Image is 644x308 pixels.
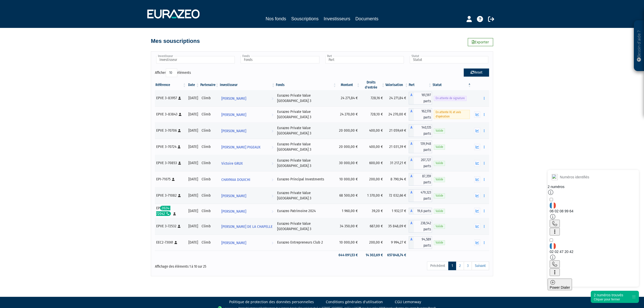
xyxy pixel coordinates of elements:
th: Statut : activer pour trier la colonne par ordre d&eacute;croissant [432,80,472,90]
i: Voir l'investisseur [272,207,273,216]
div: A - Eurazeo Private Value Europe 3 [409,124,432,137]
div: Eurazeo Private Value [GEOGRAPHIC_DATA] 3 [277,142,335,152]
i: Voir l'investisseur [272,126,273,136]
a: CHAYMAA DOUICHI [219,174,276,184]
a: [PERSON_NAME] [219,126,276,136]
td: 644 091,53 € [337,251,360,260]
div: EEC2-73061 [156,240,185,245]
i: [Français] Personne physique [178,145,181,148]
div: Eurazeo Private Value [GEOGRAPHIC_DATA] 3 [277,109,335,120]
span: A [409,141,414,153]
i: [Français] Personne physique [178,225,181,228]
i: [Français] Personne physique [178,97,181,100]
div: A - Eurazeo Private Value Europe 3 [409,189,432,202]
a: [PERSON_NAME] DE LA CHAPELLE [219,221,276,231]
td: 1 960,00 € [337,204,360,218]
span: Valide [434,145,445,149]
a: Investisseurs [324,15,350,22]
h4: Mes souscriptions [151,38,200,44]
div: EPVE 3-70724 [156,144,185,149]
div: [DATE] [188,193,198,198]
td: 30 000,00 € [337,155,360,171]
td: 8 790,94 € [385,171,409,187]
span: A [409,157,414,169]
span: [PERSON_NAME] [221,94,246,103]
td: 10 000,00 € [337,234,360,251]
span: Valide [434,128,445,133]
a: Suivant [472,262,489,270]
td: 39,20 € [360,204,385,218]
div: A - Eurazeo Patrimoine 2024 [409,208,432,214]
span: A [409,173,414,186]
div: EPI-71075 [156,177,185,182]
span: Valide [434,240,445,245]
span: 139,948 parts [414,141,432,153]
td: 34 350,00 € [337,218,360,234]
th: Référence : activer pour trier la colonne par ordre croissant [155,80,187,90]
td: Climb [200,204,219,218]
div: A - Eurazeo Private Value Europe 3 [409,108,432,121]
i: Voir l'investisseur [272,175,273,184]
i: [Français] Personne physique [173,212,176,215]
td: Climb [200,106,219,123]
span: A [409,92,414,105]
td: Climb [200,187,219,204]
span: A [409,208,414,214]
span: Valide [434,224,445,229]
td: 72 032,66 € [385,187,409,204]
span: 479,323 parts [414,189,432,202]
div: Eurazeo Private Value [GEOGRAPHIC_DATA] 3 [277,221,335,232]
span: A [409,220,414,233]
i: Voir l'investisseur [272,143,273,152]
div: A - Eurazeo Entrepreneurs Club 2 [409,236,432,249]
div: 2024-72042 [156,206,171,216]
th: Investisseur: activer pour trier la colonne par ordre croissant [219,80,276,90]
td: 24 271,84 € [337,90,360,106]
div: EP [156,206,185,216]
td: 21 031,39 € [385,139,409,155]
i: Voir l'investisseur [272,191,273,201]
div: EPVE 3-83843 [156,112,185,117]
span: [PERSON_NAME] [221,191,246,201]
span: 207,727 parts [414,157,432,169]
td: 600,00 € [360,155,385,171]
td: 31 217,21 € [385,155,409,171]
span: [PERSON_NAME] [221,126,246,136]
span: Valide [434,193,445,198]
td: 400,00 € [360,139,385,155]
i: Voir l'investisseur [272,231,273,241]
span: [PERSON_NAME] [221,207,246,216]
div: A - Eurazeo Private Value Europe 3 [409,141,432,153]
span: Victoire GRUX [221,159,243,168]
div: Eurazeo Private Value [GEOGRAPHIC_DATA] 3 [277,93,335,104]
td: 24 270,00 € [385,106,409,123]
span: En attente VL et avis d'opération [434,110,470,119]
td: 687,00 € [360,218,385,234]
div: Affichage des éléments 1 à 10 sur 25 [155,261,290,269]
a: Souscriptions [291,15,318,23]
span: 162,178 parts [414,108,432,121]
select: Afficheréléments [166,69,177,77]
button: Reset [464,69,489,77]
td: 68 500,00 € [337,187,360,204]
td: Climb [200,234,219,251]
td: 728,10 € [360,106,385,123]
span: Valide [434,177,445,182]
span: [PERSON_NAME] DE LA CHAPELLE [221,222,273,231]
td: 400,00 € [360,123,385,139]
td: Climb [200,171,219,187]
td: 10 000,00 € [337,171,360,187]
i: [Français] Personne physique [174,241,177,244]
i: Voir l'investisseur [272,238,273,248]
th: Date: activer pour trier la colonne par ordre croissant [187,80,200,90]
div: [DATE] [188,208,198,214]
div: [DATE] [188,144,198,149]
a: CGU Lemonway [395,299,421,304]
div: [DATE] [188,160,198,166]
a: 1 [448,262,456,270]
th: Droits d'entrée: activer pour trier la colonne par ordre croissant [360,80,385,90]
td: 21 059,49 € [385,123,409,139]
a: 2 [456,262,464,270]
span: [PERSON_NAME] [221,110,246,119]
span: Valide [434,161,445,166]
